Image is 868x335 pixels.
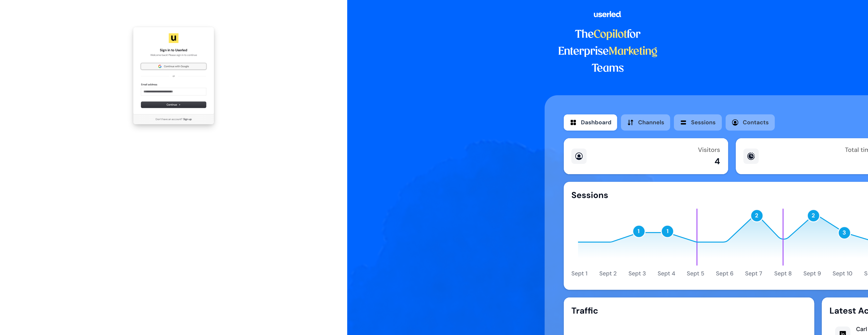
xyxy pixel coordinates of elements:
span: Marketing [609,46,657,57]
a: Sign up [183,117,192,121]
span: Don’t have an account? [156,117,182,121]
h1: Sign in to Userled [141,48,206,53]
p: or [173,74,175,78]
button: Sign in with GoogleContinue with Google [141,63,206,69]
span: Continue [167,103,181,107]
button: Continue [141,102,206,108]
span: Copilot [594,29,627,40]
p: Welcome back! Please sign in to continue [141,53,206,57]
h1: The for Enterprise Teams [545,26,671,77]
span: Continue with Google [164,65,189,68]
img: Sign in with Google [158,65,161,68]
img: Userled [169,33,178,43]
label: Email address [141,83,157,86]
